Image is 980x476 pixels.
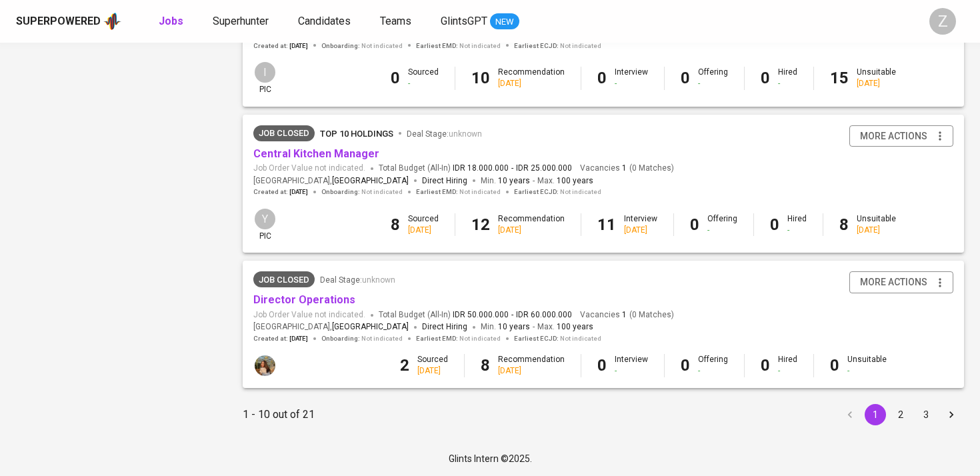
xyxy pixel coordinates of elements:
[253,321,409,334] span: [GEOGRAPHIC_DATA] ,
[857,78,896,89] div: [DATE]
[379,163,572,174] span: Total Budget (All-In)
[615,67,648,89] div: Interview
[857,225,896,236] div: [DATE]
[787,225,807,236] div: -
[253,187,308,197] span: Created at :
[498,67,565,89] div: Recommendation
[597,215,616,234] b: 11
[847,365,887,377] div: -
[849,125,953,147] button: more actions
[620,309,627,321] span: 1
[159,13,186,30] a: Jobs
[498,78,565,89] div: [DATE]
[681,69,690,87] b: 0
[498,213,565,236] div: Recommendation
[453,309,509,321] span: IDR 50.000.000
[253,293,355,306] a: Director Operations
[400,356,409,375] b: 2
[379,309,572,321] span: Total Budget (All-In)
[422,322,467,331] span: Direct Hiring
[321,187,403,197] span: Onboarding :
[253,273,315,287] span: Job Closed
[690,215,699,234] b: 0
[253,61,277,84] div: I
[498,176,530,185] span: 10 years
[929,8,956,35] div: Z
[498,365,565,377] div: [DATE]
[514,41,601,51] span: Earliest ECJD :
[481,176,530,185] span: Min.
[459,334,501,343] span: Not indicated
[830,356,839,375] b: 0
[441,15,487,27] span: GlintsGPT
[890,404,911,425] button: Go to page 2
[380,15,411,27] span: Teams
[253,175,409,188] span: [GEOGRAPHIC_DATA] ,
[408,78,439,89] div: -
[557,322,593,331] span: 100 years
[681,356,690,375] b: 0
[361,41,403,51] span: Not indicated
[778,67,797,89] div: Hired
[830,69,849,87] b: 15
[557,176,593,185] span: 100 years
[213,15,269,27] span: Superhunter
[498,322,530,331] span: 10 years
[787,213,807,236] div: Hired
[511,163,513,174] span: -
[516,163,572,174] span: IDR 25.000.000
[778,365,797,377] div: -
[537,322,593,331] span: Max.
[320,129,393,139] span: Top 10 Holdings
[471,69,490,87] b: 10
[498,225,565,236] div: [DATE]
[289,41,308,51] span: [DATE]
[481,322,530,331] span: Min.
[915,404,937,425] button: Go to page 3
[560,334,601,343] span: Not indicated
[417,365,448,377] div: [DATE]
[416,334,501,343] span: Earliest EMD :
[159,15,183,27] b: Jobs
[698,67,728,89] div: Offering
[253,127,315,140] span: Job Closed
[321,41,403,51] span: Onboarding :
[941,404,962,425] button: Go to next page
[422,176,467,185] span: Direct Hiring
[770,215,779,234] b: 0
[453,163,509,174] span: IDR 18.000.000
[289,187,308,197] span: [DATE]
[849,271,953,293] button: more actions
[332,175,409,188] span: [GEOGRAPHIC_DATA]
[860,274,927,291] span: more actions
[408,213,439,236] div: Sourced
[380,13,414,30] a: Teams
[597,69,607,87] b: 0
[407,129,482,139] span: Deal Stage :
[255,355,275,376] img: nisrina.imsaskia@glints.com
[253,61,277,95] div: pic
[103,11,121,31] img: app logo
[516,309,572,321] span: IDR 60.000.000
[761,356,770,375] b: 0
[408,225,439,236] div: [DATE]
[459,187,501,197] span: Not indicated
[778,78,797,89] div: -
[361,187,403,197] span: Not indicated
[533,321,535,334] span: -
[533,175,535,188] span: -
[620,163,627,174] span: 1
[490,15,519,29] span: NEW
[298,15,351,27] span: Candidates
[698,78,728,89] div: -
[253,309,365,321] span: Job Order Value not indicated.
[16,14,101,29] div: Superpowered
[761,69,770,87] b: 0
[253,334,308,343] span: Created at :
[417,354,448,377] div: Sourced
[416,187,501,197] span: Earliest EMD :
[459,41,501,51] span: Not indicated
[580,163,674,174] span: Vacancies ( 0 Matches )
[698,354,728,377] div: Offering
[289,334,308,343] span: [DATE]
